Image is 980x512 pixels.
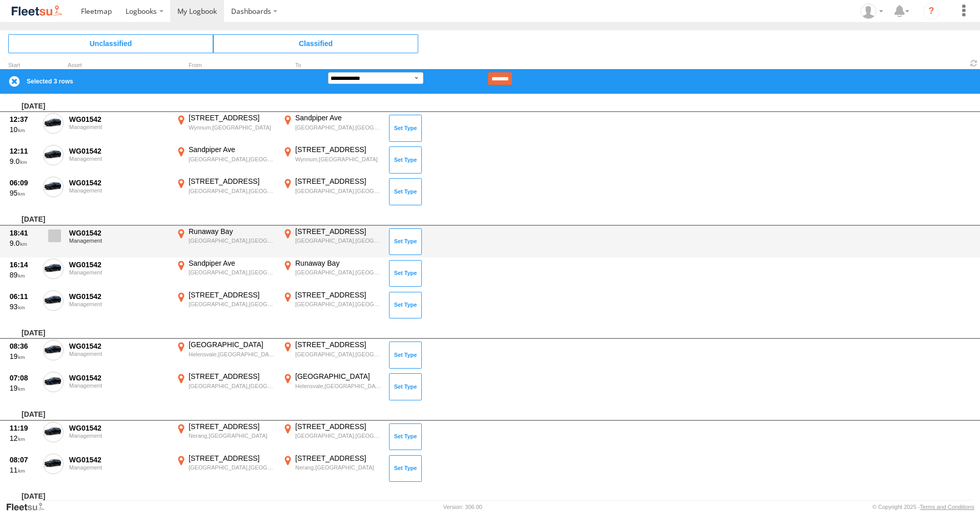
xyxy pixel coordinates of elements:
label: Click to View Event Location [281,340,383,370]
div: 9.0 [10,239,37,248]
span: Refresh [968,58,980,68]
div: 08:07 [10,455,37,464]
div: Management [69,238,169,244]
div: [GEOGRAPHIC_DATA],[GEOGRAPHIC_DATA] [295,351,382,358]
div: WG01542 [69,115,169,124]
div: 06:11 [10,292,37,301]
div: WG01542 [69,146,169,156]
button: Click to Set [389,342,422,368]
div: 16:14 [10,260,37,269]
label: Click to View Event Location [174,422,277,452]
div: [GEOGRAPHIC_DATA],[GEOGRAPHIC_DATA] [295,237,382,244]
div: 93 [10,302,37,311]
div: Helensvale,[GEOGRAPHIC_DATA] [295,382,382,390]
div: 19 [10,352,37,361]
div: WG01542 [69,260,169,269]
label: Click to View Event Location [281,422,383,452]
button: Click to Set [389,146,422,173]
label: Click to View Event Location [281,113,383,143]
div: [STREET_ADDRESS] [189,177,275,186]
div: 12 [10,434,37,443]
div: Click to Sort [8,63,39,68]
div: [GEOGRAPHIC_DATA],[GEOGRAPHIC_DATA] [189,301,275,308]
div: Katie Topping [857,4,887,19]
div: WG01542 [69,342,169,351]
div: [GEOGRAPHIC_DATA],[GEOGRAPHIC_DATA] [295,269,382,276]
label: Click to View Event Location [281,372,383,401]
div: Sandpiper Ave [189,145,275,154]
div: [STREET_ADDRESS] [189,372,275,381]
button: Click to Set [389,373,422,400]
label: Click to View Event Location [174,372,277,401]
div: Management [69,156,169,162]
label: Click to View Event Location [174,290,277,320]
div: Nerang,[GEOGRAPHIC_DATA] [189,432,275,439]
div: Version: 306.00 [443,504,482,510]
div: [GEOGRAPHIC_DATA],[GEOGRAPHIC_DATA] [295,301,382,308]
button: Click to Set [389,260,422,287]
div: 10 [10,125,37,134]
div: 11 [10,465,37,475]
div: Management [69,124,169,130]
div: [GEOGRAPHIC_DATA],[GEOGRAPHIC_DATA] [189,237,275,244]
div: 08:36 [10,342,37,351]
div: [STREET_ADDRESS] [189,454,275,463]
div: 19 [10,383,37,393]
div: 18:41 [10,228,37,238]
button: Click to Set [389,228,422,255]
div: From [174,63,277,68]
a: Visit our Website [6,502,53,512]
div: [GEOGRAPHIC_DATA],[GEOGRAPHIC_DATA] [189,156,275,163]
div: [GEOGRAPHIC_DATA],[GEOGRAPHIC_DATA] [189,464,275,471]
div: WG01542 [69,373,169,382]
div: To [281,63,383,68]
div: WG01542 [69,228,169,238]
div: [GEOGRAPHIC_DATA],[GEOGRAPHIC_DATA] [189,187,275,195]
div: 07:08 [10,373,37,382]
label: Clear Selection [8,75,21,88]
div: [STREET_ADDRESS] [295,177,382,186]
div: Management [69,269,169,275]
div: [STREET_ADDRESS] [189,422,275,431]
div: 11:19 [10,423,37,433]
div: [STREET_ADDRESS] [295,290,382,300]
span: Click to view Unclassified Trips [8,34,213,53]
div: 95 [10,188,37,198]
div: WG01542 [69,292,169,301]
div: Management [69,351,169,357]
div: [STREET_ADDRESS] [295,340,382,349]
label: Click to View Event Location [281,227,383,257]
div: Wynnum,[GEOGRAPHIC_DATA] [189,124,275,131]
div: Helensvale,[GEOGRAPHIC_DATA] [189,351,275,358]
div: [GEOGRAPHIC_DATA],[GEOGRAPHIC_DATA] [295,432,382,439]
label: Click to View Event Location [281,290,383,320]
div: 06:09 [10,178,37,187]
button: Click to Set [389,423,422,450]
label: Click to View Event Location [174,177,277,206]
label: Click to View Event Location [174,454,277,483]
label: Click to View Event Location [174,340,277,370]
div: Asset [68,63,170,68]
label: Click to View Event Location [281,145,383,175]
div: Wynnum,[GEOGRAPHIC_DATA] [295,156,382,163]
div: Sandpiper Ave [295,113,382,122]
div: WG01542 [69,178,169,187]
div: Management [69,187,169,194]
i: ? [923,3,940,19]
img: fleetsu-logo-horizontal.svg [10,4,64,18]
div: [GEOGRAPHIC_DATA],[GEOGRAPHIC_DATA] [189,382,275,390]
div: WG01542 [69,455,169,464]
label: Click to View Event Location [174,259,277,288]
div: [STREET_ADDRESS] [295,422,382,431]
div: [GEOGRAPHIC_DATA],[GEOGRAPHIC_DATA] [295,187,382,195]
a: Terms and Conditions [920,504,974,510]
div: [GEOGRAPHIC_DATA] [295,372,382,381]
div: Runaway Bay [295,259,382,268]
label: Click to View Event Location [174,227,277,257]
div: 89 [10,270,37,280]
button: Click to Set [389,292,422,318]
div: [STREET_ADDRESS] [295,227,382,236]
button: Click to Set [389,115,422,141]
div: [GEOGRAPHIC_DATA],[GEOGRAPHIC_DATA] [189,269,275,276]
span: Click to view Classified Trips [213,34,418,53]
